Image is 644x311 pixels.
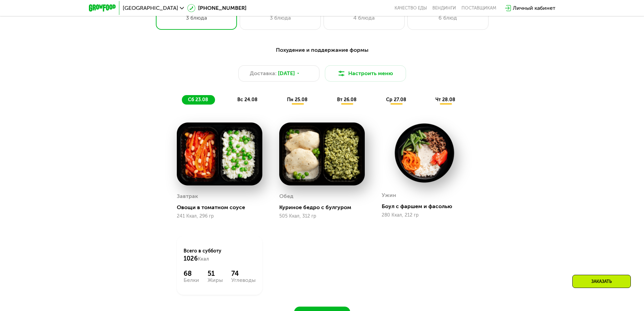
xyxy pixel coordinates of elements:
div: Белки [184,277,199,283]
div: 280 Ккал, 212 гр [382,213,467,218]
button: Настроить меню [325,65,406,82]
div: 74 [231,269,256,277]
span: пн 25.08 [287,97,308,103]
div: поставщикам [461,5,496,11]
span: чт 28.08 [435,97,455,103]
span: [GEOGRAPHIC_DATA] [123,5,178,11]
div: 4 блюда [331,14,398,22]
span: ср 27.08 [386,97,406,103]
span: Доставка: [250,69,277,77]
div: 6 блюд [414,14,481,22]
span: [DATE] [278,69,295,77]
div: Обед [279,191,293,201]
a: [PHONE_NUMBER] [187,4,246,12]
div: Всего в субботу [184,248,256,263]
div: Боул с фаршем и фасолью [382,203,473,210]
div: 505 Ккал, 312 гр [279,214,365,219]
div: 241 Ккал, 296 гр [177,214,262,219]
div: Личный кабинет [513,4,555,12]
a: Качество еды [395,5,427,11]
div: 68 [184,269,199,277]
div: Заказать [572,275,631,288]
span: вт 26.08 [337,97,357,103]
span: сб 23.08 [188,97,208,103]
a: Вендинги [432,5,456,11]
div: Углеводы [231,277,256,283]
div: Куриное бедро с булгуром [279,204,370,211]
span: Ккал [198,256,209,262]
div: Ужин [382,190,396,200]
div: 3 блюда [247,14,314,22]
div: 51 [208,269,223,277]
div: 3 блюда [163,14,230,22]
div: Завтрак [177,191,198,201]
div: Похудение и поддержание формы [122,46,522,54]
span: вс 24.08 [237,97,258,103]
div: Овощи в томатном соусе [177,204,268,211]
span: 1026 [184,255,198,262]
div: Жиры [208,277,223,283]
